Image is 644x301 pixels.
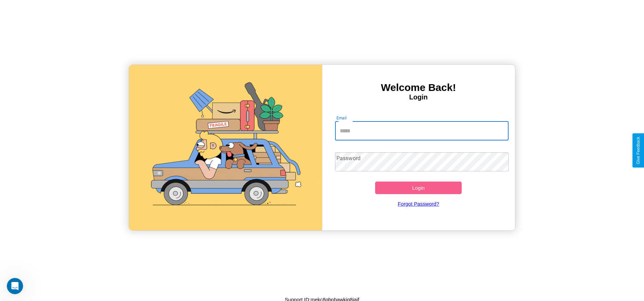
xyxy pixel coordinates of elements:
button: Login [375,182,462,194]
h3: Welcome Back! [322,82,515,93]
img: gif [129,65,322,230]
div: Give Feedback [636,137,641,164]
iframe: Intercom live chat [7,278,23,294]
a: Forgot Password? [332,194,505,213]
h4: Login [322,93,515,101]
label: Email [336,115,347,121]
